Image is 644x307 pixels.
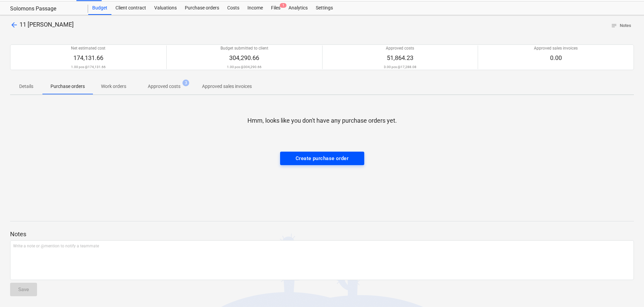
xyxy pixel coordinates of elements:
[148,83,180,90] p: Approved costs
[611,23,617,29] span: notes
[182,80,189,86] span: 3
[50,83,85,90] p: Purchase orders
[280,152,364,165] button: Create purchase order
[267,1,284,15] div: Files
[181,1,223,15] a: Purchase orders
[267,1,284,15] a: Files1
[18,83,34,90] p: Details
[227,65,262,69] p: 1.00 pcs @ 304,290.66
[88,1,111,15] a: Budget
[296,154,348,163] div: Create purchase order
[73,54,103,61] span: 174,131.66
[550,54,562,61] span: 0.00
[312,1,337,15] a: Settings
[71,45,105,51] p: Net estimated cost
[610,275,644,307] iframe: Chat Widget
[247,117,397,125] p: Hmm, looks like you don't have any purchase orders yet.
[10,230,634,238] p: Notes
[608,21,634,31] button: Notes
[386,45,414,51] p: Approved costs
[202,83,252,90] p: Approved sales invoices
[284,1,312,15] a: Analytics
[243,1,267,15] a: Income
[150,1,181,15] a: Valuations
[280,3,286,8] span: 1
[223,1,243,15] a: Costs
[10,5,80,12] div: Solomons Passage
[20,21,74,28] span: 11 Schuller
[611,22,631,30] span: Notes
[387,54,413,61] span: 51,864.23
[10,21,18,29] span: arrow_back
[229,54,259,61] span: 304,290.66
[384,65,416,69] p: 3.00 pcs @ 17,288.08
[221,45,268,51] p: Budget submitted to client
[101,83,126,90] p: Work orders
[71,65,106,69] p: 1.00 pcs @ 174,131.66
[534,45,578,51] p: Approved sales invoices
[111,1,150,15] a: Client contract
